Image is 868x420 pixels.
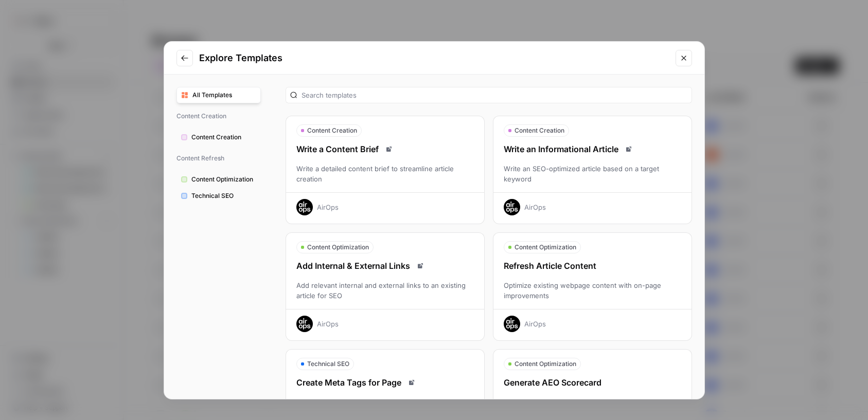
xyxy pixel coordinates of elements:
div: Add relevant internal and external links to an existing article for SEO [286,280,484,301]
span: Content Optimization [515,243,576,252]
span: Technical SEO [307,359,349,369]
button: Content OptimizationRefresh Article ContentOptimize existing webpage content with on-page improve... [493,232,692,341]
div: Generate AEO Scorecard [493,376,692,389]
button: Content CreationWrite an Informational ArticleRead docsWrite an SEO-optimized article based on a ... [493,116,692,224]
h2: Explore Templates [199,51,669,65]
span: Content Creation [191,133,256,142]
a: Read docs [623,143,635,155]
div: Audit your content to understand readability for LLMs [493,397,692,407]
a: Read docs [414,260,427,272]
div: Optimize existing webpage content with on-page improvements [493,280,692,301]
span: All Templates [192,90,256,100]
span: Content Creation [515,126,564,135]
div: Write a Content Brief [286,143,484,155]
span: Content Refresh [176,150,261,167]
span: Content Optimization [515,359,576,369]
span: Content Optimization [191,175,256,184]
a: Read docs [383,143,395,155]
div: AirOps [524,319,546,329]
div: Create Meta Tags for Page [286,376,484,389]
div: Add Internal & External Links [286,260,484,272]
a: Read docs [405,376,418,389]
button: Content CreationWrite a Content BriefRead docsWrite a detailed content brief to streamline articl... [286,116,485,224]
button: All Templates [176,87,261,103]
input: Search templates [302,90,687,100]
button: Content Optimization [176,171,261,188]
span: Content Creation [307,126,357,135]
button: Go to previous step [176,50,193,66]
button: Close modal [676,50,692,66]
span: Technical SEO [191,191,256,200]
button: Technical SEO [176,188,261,204]
span: Content Creation [176,107,261,125]
div: Write an SEO-optimized article based on a target keyword [493,163,692,184]
div: Refresh Article Content [493,260,692,272]
div: AirOps [524,202,546,212]
div: Create a meta title tag and meta description for a page [286,397,484,407]
div: AirOps [317,319,339,329]
span: Content Optimization [307,243,369,252]
div: AirOps [317,202,339,212]
button: Content OptimizationAdd Internal & External LinksRead docsAdd relevant internal and external link... [286,232,485,341]
div: Write an Informational Article [493,143,692,155]
button: Content Creation [176,129,261,145]
div: Write a detailed content brief to streamline article creation [286,163,484,184]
